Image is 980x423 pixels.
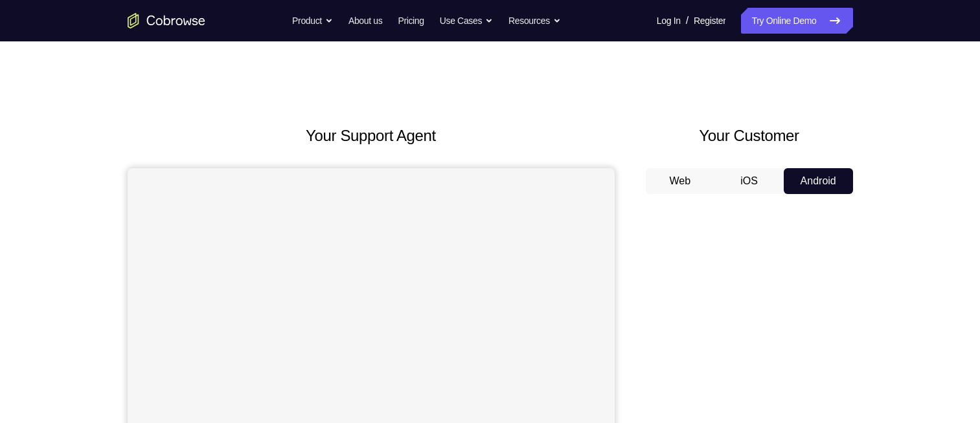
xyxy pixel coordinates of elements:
button: Use Cases [440,8,493,34]
h2: Your Support Agent [128,124,615,147]
button: iOS [714,168,784,194]
h2: Your Customer [646,124,853,147]
a: About us [348,8,382,34]
a: Go to the home page [128,13,205,28]
span: / [686,13,689,28]
button: Web [646,168,715,194]
a: Register [694,8,725,34]
button: Android [784,168,853,194]
button: Resources [508,8,561,34]
a: Log In [657,8,681,34]
button: Product [292,8,333,34]
a: Try Online Demo [741,8,852,34]
a: Pricing [398,8,424,34]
